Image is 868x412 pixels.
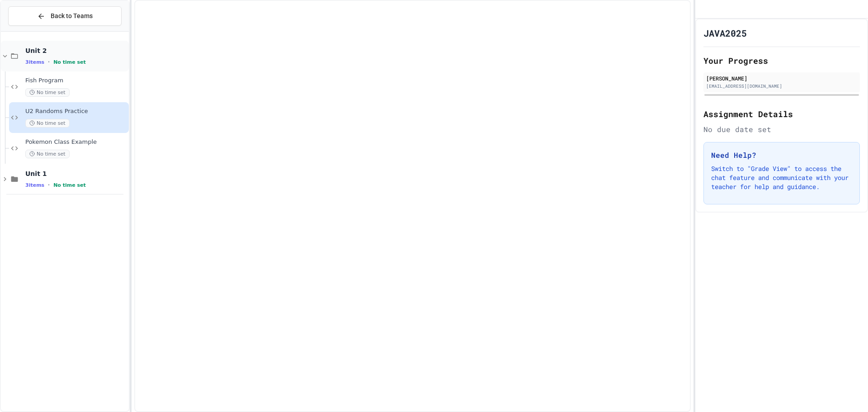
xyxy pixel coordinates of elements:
span: No time set [53,182,86,188]
span: No time set [25,119,70,128]
span: • [48,58,50,66]
div: No due date set [703,124,860,135]
h3: Need Help? [711,150,852,161]
div: [PERSON_NAME] [706,74,857,82]
span: 3 items [25,59,44,65]
button: Back to Teams [8,6,122,26]
h2: Your Progress [703,54,860,67]
span: Unit 1 [25,170,127,178]
div: [EMAIL_ADDRESS][DOMAIN_NAME] [706,83,857,90]
span: No time set [25,150,70,158]
h2: Assignment Details [703,108,860,120]
span: Unit 2 [25,47,127,55]
span: • [48,181,50,189]
p: Switch to "Grade View" to access the chat feature and communicate with your teacher for help and ... [711,164,852,191]
h1: JAVA2025 [703,27,747,39]
span: No time set [25,88,70,97]
span: Back to Teams [51,11,93,21]
span: Pokemon Class Example [25,138,127,146]
span: U2 Randoms Practice [25,108,127,115]
span: Fish Program [25,77,127,85]
span: 3 items [25,182,44,188]
span: No time set [53,59,86,65]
